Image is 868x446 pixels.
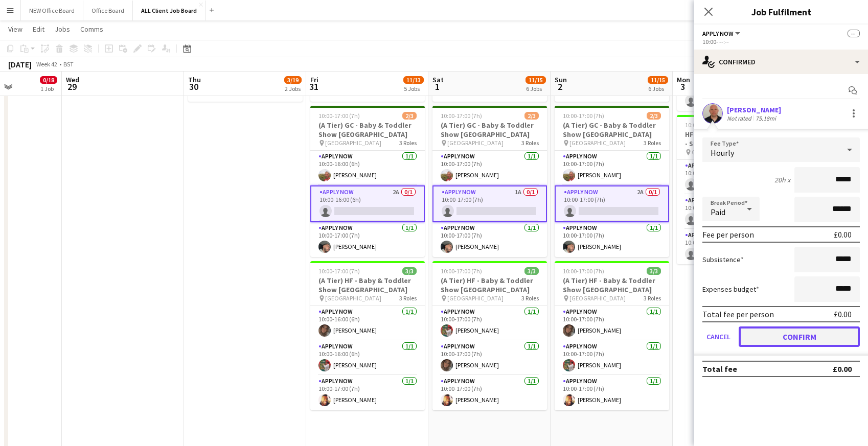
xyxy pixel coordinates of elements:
[524,267,539,275] span: 3/3
[51,22,74,36] a: Jobs
[310,276,425,294] h3: (A Tier) HF - Baby & Toddler Show [GEOGRAPHIC_DATA]
[432,185,547,222] app-card-role: APPLY NOW1A0/110:00-17:00 (7h)
[318,112,360,120] span: 10:00-17:00 (7h)
[432,222,547,257] app-card-role: APPLY NOW1/110:00-17:00 (7h)[PERSON_NAME]
[399,294,417,302] span: 3 Roles
[555,106,669,257] div: 10:00-17:00 (7h)2/3(A Tier) GC - Baby & Toddler Show [GEOGRAPHIC_DATA] [GEOGRAPHIC_DATA]3 RolesAP...
[644,294,661,302] span: 3 Roles
[29,22,49,36] a: Edit
[83,1,133,20] button: Office Board
[432,375,547,410] app-card-role: APPLY NOW1/110:00-17:00 (7h)[PERSON_NAME]
[555,276,669,294] h3: (A Tier) HF - Baby & Toddler Show [GEOGRAPHIC_DATA]
[647,112,661,120] span: 2/3
[402,267,417,275] span: 3/3
[648,85,668,92] div: 6 Jobs
[774,175,790,184] div: 20h x
[310,261,425,410] app-job-card: 10:00-17:00 (7h)3/3(A Tier) HF - Baby & Toddler Show [GEOGRAPHIC_DATA] [GEOGRAPHIC_DATA]3 RolesAP...
[702,255,744,264] label: Subsistence
[404,85,423,92] div: 5 Jobs
[694,5,868,18] h3: Job Fulfilment
[403,76,424,84] span: 11/13
[677,195,791,229] app-card-role: APPLY NOW0/110:00-18:00 (8h)
[727,114,753,122] div: Not rated
[8,25,22,34] span: View
[702,38,860,45] div: 10:00- --:--
[833,364,852,374] div: £0.00
[432,261,547,410] app-job-card: 10:00-17:00 (7h)3/3(A Tier) HF - Baby & Toddler Show [GEOGRAPHIC_DATA] [GEOGRAPHIC_DATA]3 RolesAP...
[685,121,726,129] span: 10:00-18:00 (8h)
[711,207,725,217] span: Paid
[310,341,425,375] app-card-role: APPLY NOW1/110:00-16:00 (6h)[PERSON_NAME]
[692,148,766,156] span: Olympia [GEOGRAPHIC_DATA]
[310,185,425,222] app-card-role: APPLY NOW2A0/110:00-16:00 (6h)
[432,151,547,185] app-card-role: APPLY NOW1/110:00-17:00 (7h)[PERSON_NAME]
[441,267,482,275] span: 10:00-17:00 (7h)
[284,76,302,84] span: 3/19
[702,285,759,294] label: Expenses budget
[834,309,852,319] div: £0.00
[677,229,791,264] app-card-role: APPLY NOW1A0/110:00-18:00 (8h)
[677,130,791,148] h3: HF - Spirit of Christmas 2025 - Stand FD78
[739,326,860,347] button: Confirm
[524,112,539,120] span: 2/3
[310,222,425,257] app-card-role: APPLY NOW1/110:00-17:00 (7h)[PERSON_NAME]
[647,267,661,275] span: 3/3
[648,76,668,84] span: 11/15
[702,309,774,319] div: Total fee per person
[63,60,74,68] div: BST
[644,139,661,147] span: 3 Roles
[702,30,734,37] span: APPLY NOW
[848,30,860,37] span: --
[521,139,539,147] span: 3 Roles
[285,85,301,92] div: 2 Jobs
[555,75,567,84] span: Sun
[318,267,360,275] span: 10:00-17:00 (7h)
[677,75,690,84] span: Mon
[702,326,735,347] button: Cancel
[431,81,444,92] span: 1
[66,75,79,84] span: Wed
[555,375,669,410] app-card-role: APPLY NOW1/110:00-17:00 (7h)[PERSON_NAME]
[325,294,381,302] span: [GEOGRAPHIC_DATA]
[555,222,669,257] app-card-role: APPLY NOW1/110:00-17:00 (7h)[PERSON_NAME]
[702,30,742,37] button: APPLY NOW
[702,364,737,374] div: Total fee
[711,148,734,158] span: Hourly
[432,341,547,375] app-card-role: APPLY NOW1/110:00-17:00 (7h)[PERSON_NAME]
[80,25,103,34] span: Comms
[834,229,852,240] div: £0.00
[310,151,425,185] app-card-role: APPLY NOW1/110:00-16:00 (6h)[PERSON_NAME]
[694,50,868,74] div: Confirmed
[133,1,205,20] button: ALL Client Job Board
[555,121,669,139] h3: (A Tier) GC - Baby & Toddler Show [GEOGRAPHIC_DATA]
[8,59,32,69] div: [DATE]
[526,76,546,84] span: 11/15
[4,22,27,36] a: View
[310,106,425,257] app-job-card: 10:00-17:00 (7h)2/3(A Tier) GC - Baby & Toddler Show [GEOGRAPHIC_DATA] [GEOGRAPHIC_DATA]3 RolesAP...
[563,112,604,120] span: 10:00-17:00 (7h)
[21,1,83,20] button: NEW Office Board
[40,85,57,92] div: 1 Job
[447,294,504,302] span: [GEOGRAPHIC_DATA]
[555,151,669,185] app-card-role: APPLY NOW1/110:00-17:00 (7h)[PERSON_NAME]
[432,106,547,257] app-job-card: 10:00-17:00 (7h)2/3(A Tier) GC - Baby & Toddler Show [GEOGRAPHIC_DATA] [GEOGRAPHIC_DATA]3 RolesAP...
[432,306,547,341] app-card-role: APPLY NOW1/110:00-17:00 (7h)[PERSON_NAME]
[441,112,482,120] span: 10:00-17:00 (7h)
[569,139,626,147] span: [GEOGRAPHIC_DATA]
[309,81,318,92] span: 31
[432,75,444,84] span: Sat
[563,267,604,275] span: 10:00-17:00 (7h)
[310,75,318,84] span: Fri
[675,81,690,92] span: 3
[753,114,778,122] div: 75.18mi
[325,139,381,147] span: [GEOGRAPHIC_DATA]
[33,25,44,34] span: Edit
[188,75,201,84] span: Thu
[555,261,669,410] app-job-card: 10:00-17:00 (7h)3/3(A Tier) HF - Baby & Toddler Show [GEOGRAPHIC_DATA] [GEOGRAPHIC_DATA]3 RolesAP...
[569,294,626,302] span: [GEOGRAPHIC_DATA]
[310,375,425,410] app-card-role: APPLY NOW1/110:00-17:00 (7h)[PERSON_NAME]
[40,76,57,84] span: 0/18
